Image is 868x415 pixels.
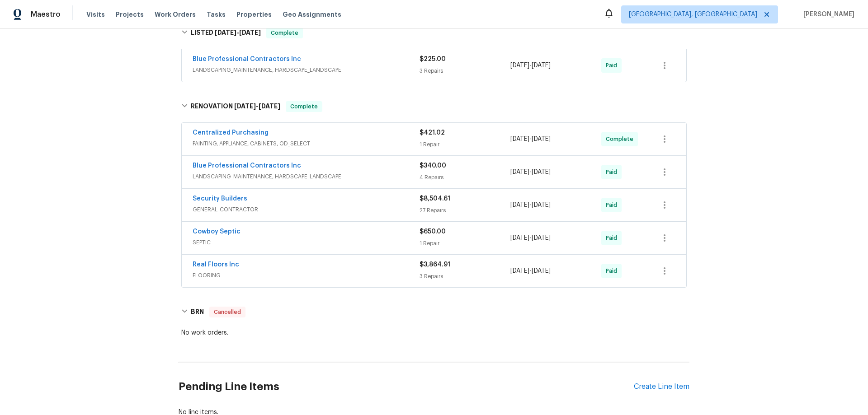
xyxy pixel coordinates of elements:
[420,206,510,215] div: 27 Repairs
[532,136,551,142] span: [DATE]
[234,103,256,109] span: [DATE]
[606,168,621,177] span: Paid
[210,308,245,317] span: Cancelled
[420,173,510,182] div: 4 Repairs
[234,103,280,109] span: -
[606,233,621,242] span: Paid
[191,307,204,317] h6: BRN
[207,11,226,18] span: Tasks
[532,169,551,175] span: [DATE]
[193,238,420,247] span: SEPTIC
[510,168,551,177] span: -
[239,29,261,36] span: [DATE]
[193,172,420,181] span: LANDSCAPING_MAINTENANCE, HARDSCAPE_LANDSCAPE
[629,10,757,19] span: [GEOGRAPHIC_DATA], [GEOGRAPHIC_DATA]
[510,135,551,144] span: -
[267,28,302,37] span: Complete
[420,239,510,248] div: 1 Repair
[532,202,551,208] span: [DATE]
[193,130,269,136] a: Centralized Purchasing
[532,235,551,241] span: [DATE]
[259,103,280,109] span: [DATE]
[606,61,621,70] span: Paid
[179,92,689,121] div: RENOVATION [DATE]-[DATE]Complete
[510,136,529,142] span: [DATE]
[420,272,510,281] div: 3 Repairs
[193,261,239,268] a: Real Floors Inc
[116,10,144,19] span: Projects
[420,140,510,149] div: 1 Repair
[191,101,280,112] h6: RENOVATION
[420,261,450,268] span: $3,864.91
[606,135,637,144] span: Complete
[179,19,689,47] div: LISTED [DATE]-[DATE]Complete
[287,102,321,111] span: Complete
[420,196,450,202] span: $8,504.61
[179,366,634,408] h2: Pending Line Items
[510,61,551,70] span: -
[420,56,446,62] span: $225.00
[800,10,854,19] span: [PERSON_NAME]
[215,29,261,36] span: -
[510,235,529,241] span: [DATE]
[191,28,261,38] h6: LISTED
[532,62,551,69] span: [DATE]
[193,196,247,202] a: Security Builders
[193,65,420,75] span: LANDSCAPING_MAINTENANCE, HARDSCAPE_LANDSCAPE
[606,266,621,275] span: Paid
[532,268,551,274] span: [DATE]
[283,10,341,19] span: Geo Assignments
[510,233,551,242] span: -
[420,228,446,235] span: $650.00
[193,163,301,169] a: Blue Professional Contractors Inc
[634,382,689,391] div: Create Line Item
[510,169,529,175] span: [DATE]
[86,10,105,19] span: Visits
[420,66,510,75] div: 3 Repairs
[193,228,241,235] a: Cowboy Septic
[606,201,621,210] span: Paid
[193,271,420,280] span: FLOORING
[193,205,420,214] span: GENERAL_CONTRACTOR
[31,10,61,19] span: Maestro
[193,139,420,148] span: PAINTING, APPLIANCE, CABINETS, OD_SELECT
[510,266,551,275] span: -
[510,202,529,208] span: [DATE]
[193,56,301,62] a: Blue Professional Contractors Inc
[510,201,551,210] span: -
[179,298,689,326] div: BRN Cancelled
[236,10,272,19] span: Properties
[181,328,687,337] div: No work orders.
[420,163,446,169] span: $340.00
[420,130,445,136] span: $421.02
[155,10,196,19] span: Work Orders
[215,29,236,36] span: [DATE]
[510,62,529,69] span: [DATE]
[510,268,529,274] span: [DATE]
